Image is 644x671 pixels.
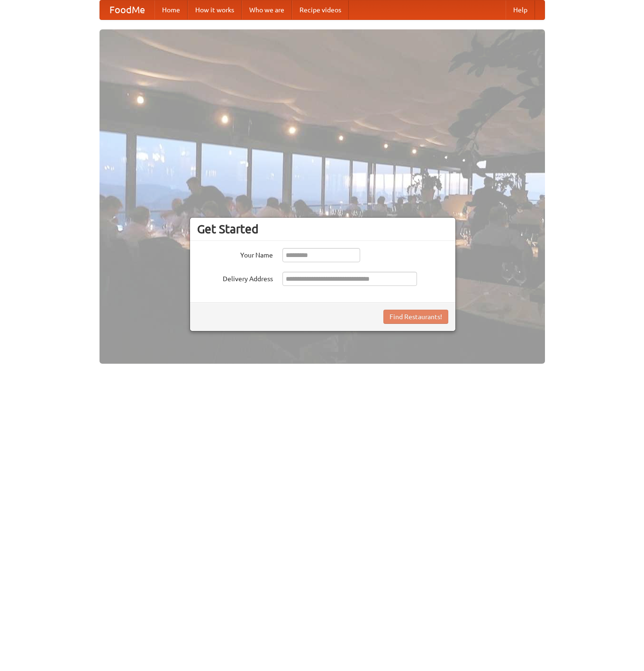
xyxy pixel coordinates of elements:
[383,310,448,324] button: Find Restaurants!
[197,222,448,236] h3: Get Started
[242,0,292,19] a: Who we are
[188,0,242,19] a: How it works
[197,248,273,260] label: Your Name
[154,0,188,19] a: Home
[100,0,154,19] a: FoodMe
[292,0,349,19] a: Recipe videos
[506,0,535,19] a: Help
[197,272,273,284] label: Delivery Address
